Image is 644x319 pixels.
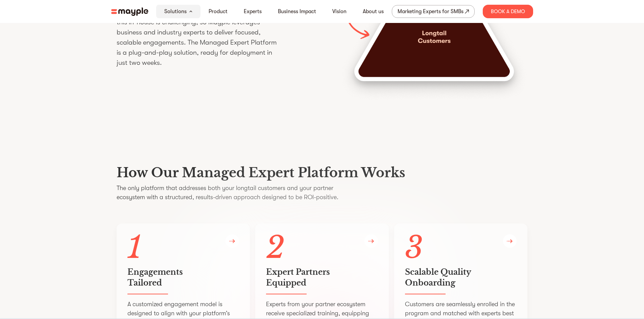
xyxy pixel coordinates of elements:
a: Solutions [164,7,187,16]
a: Business Impact [278,7,316,16]
h5: Scalable Quality Onboarding [405,267,517,288]
iframe: Chat Widget [522,241,644,319]
a: Vision [332,7,347,16]
img: arrow-down [189,10,192,12]
div: Marketing Experts for SMBs [398,7,463,16]
p: 3 [405,234,517,261]
h5: Engagements Tailored [127,267,239,288]
h5: Expert Partners Equipped [266,267,378,288]
a: Marketing Experts for SMBs [392,5,475,18]
h1: How Our Managed Expert Platform Works [117,164,528,181]
img: mayple-logo [111,7,148,16]
a: Experts [244,7,262,16]
p: 1 [127,234,239,261]
p: The only platform that addresses both your longtail customers and your partner ecosystem with a s... [117,184,528,202]
div: Book A Demo [483,5,533,18]
a: Product [209,7,228,16]
a: About us [363,7,384,16]
p: 2 [266,234,378,261]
